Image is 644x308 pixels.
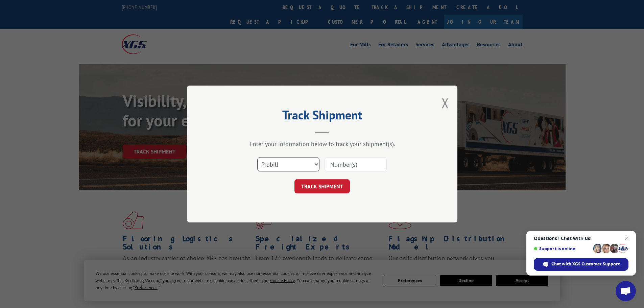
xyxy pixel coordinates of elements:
[221,140,424,148] div: Enter your information below to track your shipment(s).
[294,179,350,193] button: TRACK SHIPMENT
[616,281,636,301] div: Open chat
[325,157,387,171] input: Number(s)
[442,94,449,112] button: Close modal
[623,234,631,242] span: Close chat
[534,246,591,251] span: Support is online
[551,261,620,267] span: Chat with XGS Customer Support
[534,258,628,271] div: Chat with XGS Customer Support
[221,110,424,123] h2: Track Shipment
[534,236,628,241] span: Questions? Chat with us!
